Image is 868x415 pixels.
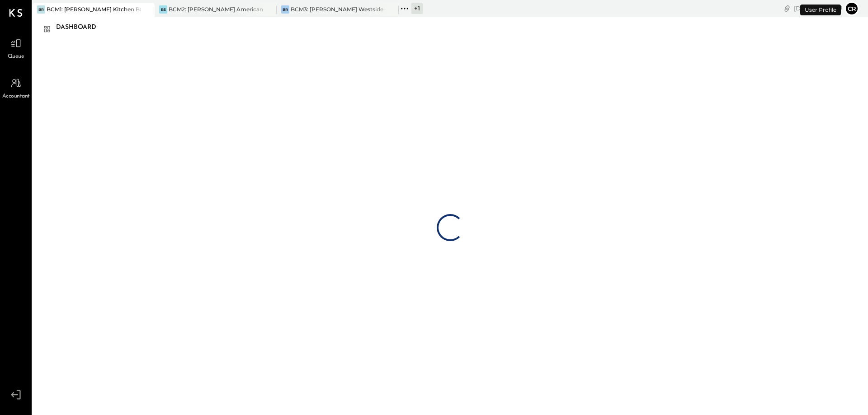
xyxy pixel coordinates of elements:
a: Queue [0,35,31,61]
div: Dashboard [56,20,105,35]
div: User Profile [800,5,841,15]
div: BCM3: [PERSON_NAME] Westside Grill [291,5,385,13]
div: copy link [783,4,792,13]
div: BR [281,5,289,14]
div: + 1 [411,3,423,14]
a: Accountant [0,75,31,101]
div: BCM2: [PERSON_NAME] American Cooking [169,5,263,13]
div: [DATE] [794,4,842,13]
div: BR [37,5,45,14]
div: BS [159,5,167,14]
button: cr [844,1,859,16]
div: BCM1: [PERSON_NAME] Kitchen Bar Market [47,5,141,13]
span: Queue [8,53,24,61]
span: Accountant [2,93,30,101]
